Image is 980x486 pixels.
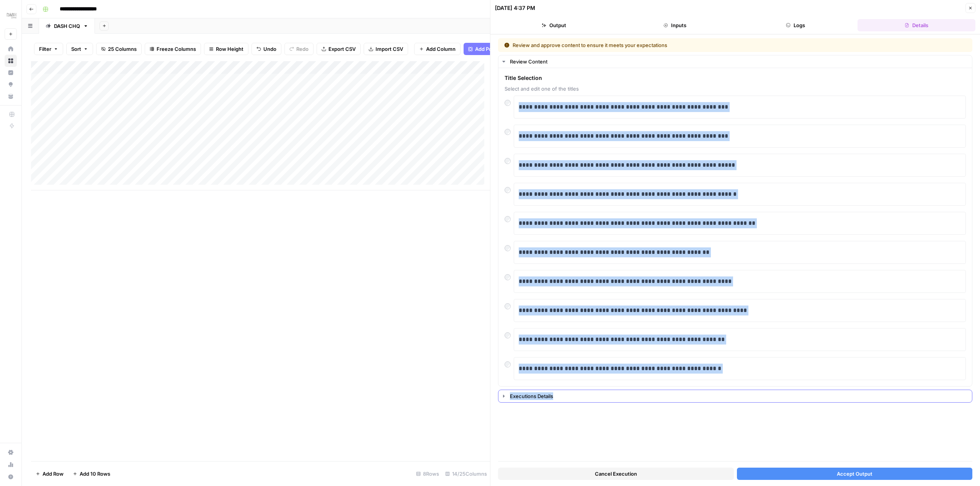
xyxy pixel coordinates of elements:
span: Import CSV [376,45,403,53]
span: 25 Columns [108,45,137,53]
span: Row Height [216,45,243,53]
button: Workspace: Dash [5,6,17,25]
button: Inputs [616,19,734,31]
span: Cancel Execution [595,470,637,478]
span: Export CSV [328,45,356,53]
div: Review Content [498,68,972,386]
a: Usage [5,458,17,471]
a: Opportunities [5,78,17,91]
a: DASH CHQ [39,18,95,34]
span: Accept Output [837,470,872,478]
div: 8 Rows [413,468,442,480]
a: Your Data [5,90,17,102]
span: Sort [71,45,81,53]
button: Output [495,19,613,31]
button: Sort [66,43,93,55]
button: Export CSV [317,43,361,55]
div: 14/25 Columns [442,468,490,480]
button: Freeze Columns [145,43,201,55]
button: Help + Support [5,471,17,483]
div: Review and approve content to ensure it meets your expectations [504,41,817,49]
span: Add Power Agent [475,45,517,53]
a: Home [5,43,17,55]
button: Executions Details [498,390,972,402]
button: Add 10 Rows [68,468,115,480]
button: Cancel Execution [498,468,734,480]
button: Add Power Agent [464,43,521,55]
span: Freeze Columns [157,45,196,53]
span: Add 10 Rows [80,470,110,478]
div: [DATE] 4:37 PM [495,4,535,12]
button: Import CSV [364,43,408,55]
span: Add Column [426,45,456,53]
a: Browse [5,55,17,67]
span: Undo [263,45,276,53]
button: Review Content [498,55,972,68]
button: Logs [737,19,855,31]
div: Review Content [510,58,967,65]
span: Title Selection [505,74,966,82]
img: Dash Logo [5,9,18,23]
div: DASH CHQ [54,22,80,30]
div: Executions Details [510,392,967,400]
span: Redo [296,45,309,53]
a: Settings [5,446,17,458]
span: Filter [39,45,51,53]
a: Insights [5,67,17,79]
button: Add Column [414,43,461,55]
button: Filter [34,43,63,55]
button: Details [857,19,975,31]
button: Redo [284,43,314,55]
span: Select and edit one of the titles [505,85,966,93]
button: 25 Columns [96,43,142,55]
button: Row Height [204,43,248,55]
button: Accept Output [737,468,973,480]
button: Undo [252,43,281,55]
span: Add Row [42,470,64,478]
button: Add Row [31,468,68,480]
